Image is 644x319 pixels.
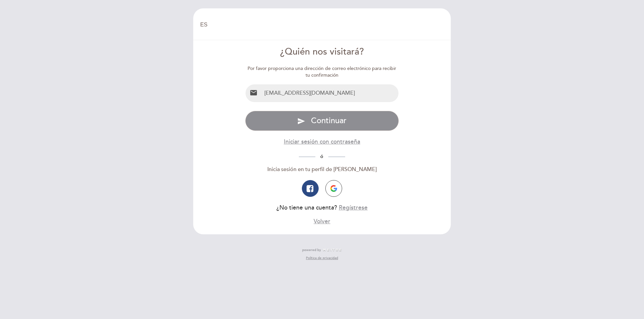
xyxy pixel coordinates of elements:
[339,204,368,212] button: Regístrese
[250,89,258,97] i: email
[330,185,337,192] img: icon-google.png
[302,248,321,252] span: powered by
[284,138,360,146] button: Iniciar sesión con contraseña
[276,204,337,211] span: ¿No tiene una cuenta?
[323,248,342,252] img: MEITRE
[262,84,399,102] input: Email
[311,116,346,126] span: Continuar
[245,111,399,131] button: send Continuar
[315,154,328,159] span: ó
[245,46,399,59] div: ¿Quién nos visitará?
[245,166,399,173] div: Inicia sesión en tu perfil de [PERSON_NAME]
[314,217,330,226] button: Volver
[245,65,399,79] div: Por favor proporciona una dirección de correo electrónico para recibir tu confirmación
[297,117,305,125] i: send
[306,256,338,260] a: Política de privacidad
[302,248,342,252] a: powered by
